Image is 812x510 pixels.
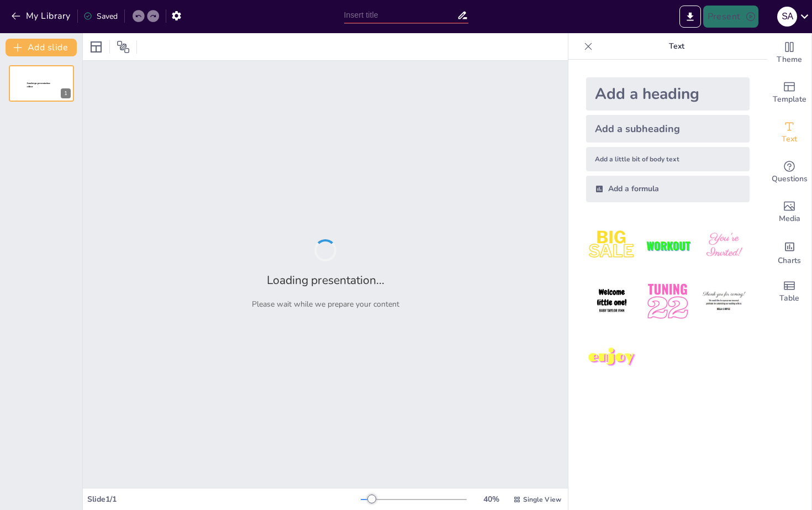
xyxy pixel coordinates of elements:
span: Text [782,133,797,145]
h2: Loading presentation... [267,272,384,288]
button: Present [703,6,758,28]
img: 5.jpeg [642,276,693,327]
span: Table [779,292,799,304]
div: S A [777,7,797,27]
div: 1 [9,65,74,102]
div: Slide 1 / 1 [87,494,361,504]
span: Sendsteps presentation editor [27,82,50,88]
div: Add ready made slides [767,73,811,113]
div: Add a little bit of body text [586,147,750,171]
div: Add text boxes [767,113,811,153]
p: Text [597,33,756,60]
span: Media [779,213,800,225]
img: 7.jpeg [586,332,637,383]
button: Add slide [6,39,77,56]
span: Single View [523,495,561,504]
div: Add images, graphics, shapes or video [767,192,811,232]
span: Questions [772,173,808,185]
div: Add a subheading [586,115,750,143]
img: 6.jpeg [698,276,750,327]
div: Layout [87,38,105,56]
div: Add charts and graphs [767,232,811,272]
div: Add a table [767,272,811,312]
button: Export to PowerPoint [679,6,701,28]
span: Theme [777,54,802,66]
div: Add a heading [586,77,750,111]
div: Add a formula [586,176,750,202]
img: 4.jpeg [586,276,637,327]
img: 1.jpeg [586,220,637,271]
div: 1 [61,88,71,98]
div: Get real-time input from your audience [767,153,811,192]
input: Insert title [344,7,457,23]
span: Template [773,93,806,106]
span: Position [117,40,130,54]
button: S A [777,6,797,28]
div: Change the overall theme [767,33,811,73]
img: 2.jpeg [642,220,693,271]
button: My Library [8,7,75,25]
p: Please wait while we prepare your content [252,299,399,309]
div: Saved [83,11,118,22]
img: 3.jpeg [698,220,750,271]
span: Charts [778,255,801,267]
div: 40 % [478,494,504,504]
